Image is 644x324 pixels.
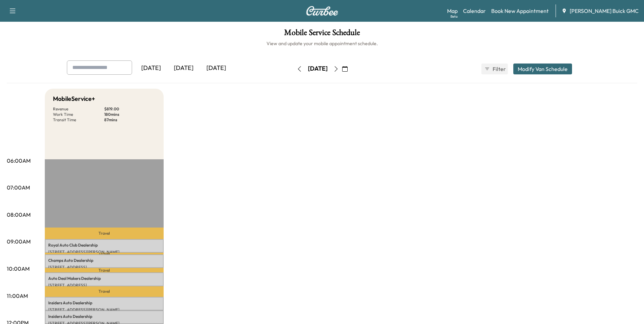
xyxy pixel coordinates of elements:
p: [STREET_ADDRESS] [48,265,160,270]
div: [DATE] [135,60,167,76]
p: [STREET_ADDRESS][PERSON_NAME] [48,249,160,255]
p: Travel [45,268,164,272]
p: Champs Auto Dealership [48,258,160,263]
p: 180 mins [104,112,155,117]
p: Royal Auto Club Dealership [48,242,160,248]
h6: View and update your mobile appointment schedule. [7,40,637,47]
div: [DATE] [308,65,328,73]
p: Insiders Auto Dealership [48,314,160,319]
p: 06:00AM [7,157,31,165]
p: [STREET_ADDRESS][PERSON_NAME] [48,307,160,312]
h5: MobileService+ [53,94,95,104]
p: 07:00AM [7,183,30,192]
div: [DATE] [200,60,233,76]
a: MapBeta [447,7,458,15]
img: Curbee Logo [306,6,338,16]
p: 09:00AM [7,237,31,246]
h1: Mobile Service Schedule [7,29,637,40]
p: Travel [45,228,164,239]
p: Travel [45,286,164,297]
div: [DATE] [167,60,200,76]
a: Book New Appointment [491,7,549,15]
p: 08:00AM [7,211,31,219]
p: 11:00AM [7,292,28,300]
a: Calendar [463,7,486,15]
p: 10:00AM [7,265,30,273]
span: [PERSON_NAME] Buick GMC [570,7,639,15]
p: $ 819.00 [104,106,155,112]
p: Transit Time [53,117,104,123]
p: 87 mins [104,117,155,123]
p: [STREET_ADDRESS] [48,283,160,288]
p: Revenue [53,106,104,112]
p: Work Time [53,112,104,117]
p: Insiders Auto Dealership [48,300,160,306]
p: Travel [45,253,164,254]
div: Beta [450,14,458,19]
p: Auto Deal Makers Dealership [48,276,160,281]
button: Modify Van Schedule [513,64,572,74]
button: Filter [481,64,508,74]
span: Filter [493,65,505,73]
